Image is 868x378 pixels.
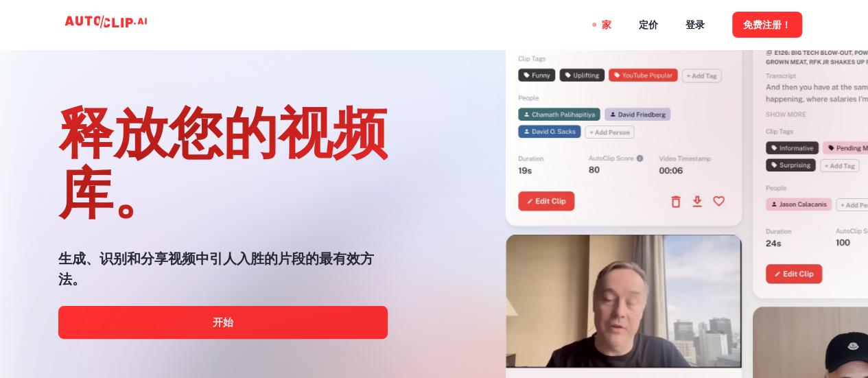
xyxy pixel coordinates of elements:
a: 开始 [58,306,388,339]
font: 生成、识别和分享视频中引人入胜的片段的最有效方法。 [58,250,374,287]
font: 释放您的视频库。 [58,97,388,224]
font: 家 [602,20,611,31]
font: 登录 [685,20,705,31]
button: 免费注册！ [732,12,802,37]
font: 定价 [639,20,658,31]
font: 免费注册！ [743,20,791,31]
